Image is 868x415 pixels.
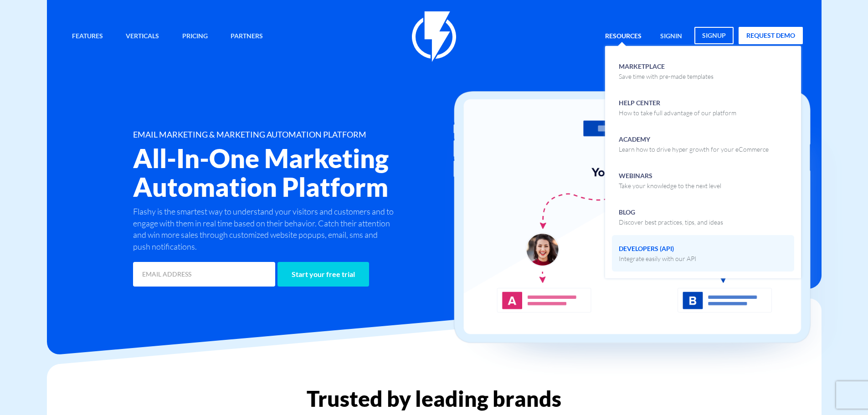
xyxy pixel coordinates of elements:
[619,145,769,154] p: Learn how to drive hyper growth for your eCommerce
[612,89,794,126] a: Help CenterHow to take full advantage of our platform
[119,27,166,46] a: Verticals
[133,206,396,253] p: Flashy is the smartest way to understand your visitors and customers and to engage with them in r...
[612,162,794,199] a: WebinarsTake your knowledge to the next level
[47,387,822,410] h2: Trusted by leading brands
[619,96,736,118] span: Help Center
[619,133,769,154] span: Academy
[224,27,270,46] a: Partners
[653,27,689,46] a: signin
[133,144,488,201] h2: All-In-One Marketing Automation Platform
[65,27,110,46] a: Features
[612,235,794,272] a: Developers (API)Integrate easily with our API
[277,262,369,287] input: Start your free trial
[619,169,721,190] span: Webinars
[619,181,721,190] p: Take your knowledge to the next level
[619,254,696,263] p: Integrate easily with our API
[133,262,275,287] input: EMAIL ADDRESS
[598,27,648,46] a: Resources
[739,27,803,44] a: request demo
[612,53,794,89] a: MarketplaceSave time with pre-made templates
[133,130,488,139] h1: EMAIL MARKETING & MARKETING AUTOMATION PLATFORM
[619,205,723,227] span: Blog
[175,27,215,46] a: Pricing
[619,218,723,227] p: Discover best practices, tips, and ideas
[619,72,714,81] p: Save time with pre-made templates
[619,108,736,118] p: How to take full advantage of our platform
[612,126,794,162] a: AcademyLearn how to drive hyper growth for your eCommerce
[612,199,794,235] a: BlogDiscover best practices, tips, and ideas
[694,27,734,44] a: signup
[619,242,696,263] span: Developers (API)
[619,60,714,81] span: Marketplace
